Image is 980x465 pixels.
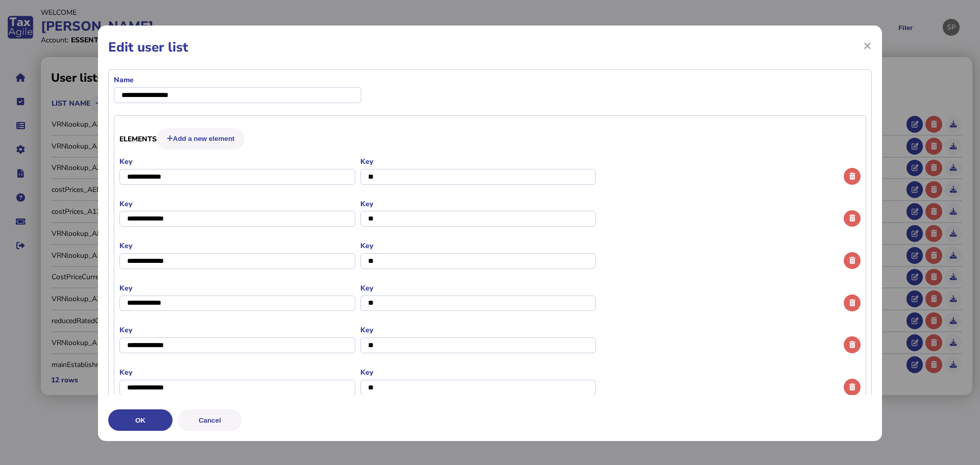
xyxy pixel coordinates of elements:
[114,75,361,85] label: Name
[863,36,872,55] span: ×
[108,38,872,56] h1: Edit user list
[360,325,596,335] label: Key
[119,283,355,293] label: Key
[119,368,355,377] label: Key
[157,128,245,150] button: Add a new element
[360,241,596,251] label: Key
[360,199,596,209] label: Key
[178,409,242,431] button: Cancel
[119,241,355,251] label: Key
[119,128,861,150] h3: Elements
[119,199,355,209] label: Key
[108,409,173,431] button: OK
[119,325,355,335] label: Key
[119,157,355,166] label: Key
[360,283,596,293] label: Key
[360,368,596,377] label: Key
[360,157,596,166] label: Key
